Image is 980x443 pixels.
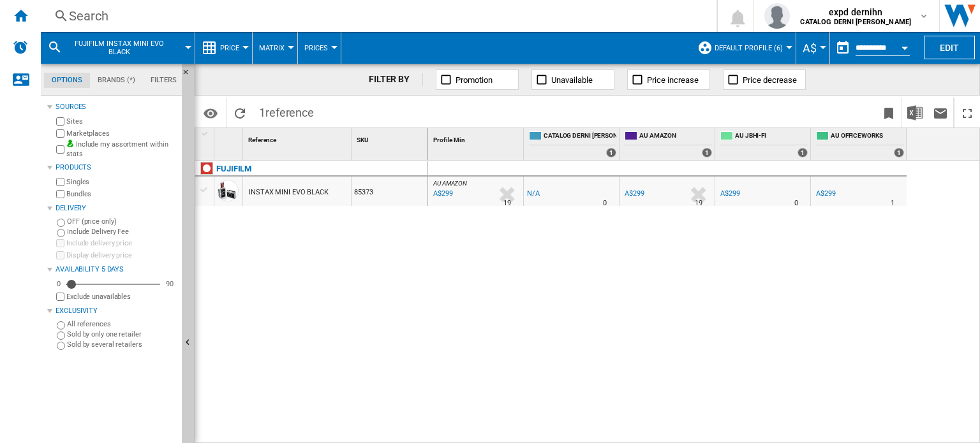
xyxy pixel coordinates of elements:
md-tab-item: Brands (*) [90,73,143,88]
img: mysite-bg-18x18.png [66,140,74,147]
span: AU JBHI-FI [735,131,808,142]
div: Sort None [217,128,242,148]
div: A$299 [720,189,740,198]
span: AU AMAZON [433,180,467,187]
div: Profile Min Sort None [431,128,523,148]
div: Price [202,32,246,64]
button: Edit [924,36,975,59]
img: excel-24x24.png [907,105,923,120]
button: Unavailable [531,69,614,90]
label: Singles [66,177,177,187]
button: Reload [227,98,253,127]
input: Display delivery price [56,251,64,259]
button: md-calendar [830,35,856,61]
div: A$299 [816,189,836,198]
div: Reference Sort None [246,128,351,148]
img: alerts-logo.svg [13,40,28,55]
input: All references [57,321,65,330]
button: Price [220,32,246,64]
div: Sort None [354,128,427,148]
div: A$299 [625,189,644,198]
button: Price decrease [723,69,806,90]
div: Sort None [431,128,523,148]
button: Send this report by email [928,98,953,127]
label: Include my assortment within stats [66,140,177,159]
input: Include delivery price [56,239,64,247]
md-tab-item: Options [44,73,90,88]
label: Sites [66,117,177,126]
button: Price increase [627,69,710,90]
span: AU AMAZON [639,131,712,142]
div: AU OFFICEWORKS 1 offers sold by AU OFFICEWORKS [813,128,907,160]
div: Click to filter on that brand [216,161,251,177]
div: AU JBHI-FI 1 offers sold by AU JBHI-FI [718,128,810,160]
div: Availability 5 Days [56,265,177,275]
button: Bookmark this report [876,98,902,127]
div: FUJIFILM INSTAX MINI EVO BLACK [47,32,188,64]
img: profile.jpg [764,3,790,29]
label: Include Delivery Fee [67,227,177,236]
div: A$299 [623,187,644,200]
span: Price [220,44,239,52]
span: Matrix [259,44,285,52]
b: CATALOG DERNI [PERSON_NAME] [800,18,911,26]
div: 85373 [352,177,427,206]
button: Prices [304,32,334,64]
div: N/A [527,187,540,200]
div: CATALOG DERNI [PERSON_NAME] 1 offers sold by CATALOG DERNI HARVEY NORMAN [526,128,619,160]
md-slider: Availability [66,278,160,291]
span: AU OFFICEWORKS [831,131,904,142]
input: Display delivery price [56,293,64,301]
div: Delivery Time : 0 day [794,197,798,210]
button: Maximize [954,98,980,127]
div: SKU Sort None [354,128,427,148]
label: Bundles [66,189,177,199]
span: expd dernihn [800,6,911,18]
md-menu: Currency [796,32,830,64]
input: Sites [56,117,64,126]
div: 1 offers sold by AU OFFICEWORKS [894,148,904,157]
div: 90 [163,279,177,289]
span: CATALOG DERNI [PERSON_NAME] [544,131,616,142]
button: Hide [182,64,197,87]
span: FUJIFILM INSTAX MINI EVO BLACK [68,40,170,56]
button: A$ [803,32,823,64]
input: Marketplaces [56,129,64,138]
label: All references [67,319,177,329]
button: Default profile (6) [715,32,789,64]
button: Matrix [259,32,291,64]
span: Price decrease [743,75,797,85]
input: Include Delivery Fee [57,229,65,237]
div: Search [69,7,683,25]
div: 1 offers sold by AU AMAZON [702,148,712,157]
div: Sort None [246,128,351,148]
div: 1 offers sold by CATALOG DERNI HARVEY NORMAN [606,148,616,157]
div: 1 offers sold by AU JBHI-FI [798,148,808,157]
div: Products [56,163,177,173]
button: FUJIFILM INSTAX MINI EVO BLACK [68,32,183,64]
label: Marketplaces [66,129,177,138]
div: Delivery Time : 19 days [695,197,702,210]
input: Singles [56,178,64,186]
div: Default profile (6) [697,32,789,64]
input: Sold by only one retailer [57,331,65,340]
label: Exclude unavailables [66,292,177,301]
span: A$ [803,41,817,55]
span: 1 [253,98,320,124]
span: Unavailable [551,75,593,85]
div: Delivery Time : 19 days [503,197,511,210]
div: Sources [56,102,177,112]
input: Sold by several retailers [57,342,65,350]
button: Download in Excel [902,98,928,127]
div: A$299 [814,187,836,200]
span: Price increase [647,75,699,85]
div: Delivery Time : 0 day [603,197,607,210]
div: Delivery [56,203,177,214]
div: INSTAX MINI EVO BLACK [249,178,329,207]
span: Prices [304,44,328,52]
div: FILTER BY [369,73,423,86]
input: Include my assortment within stats [56,142,64,157]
